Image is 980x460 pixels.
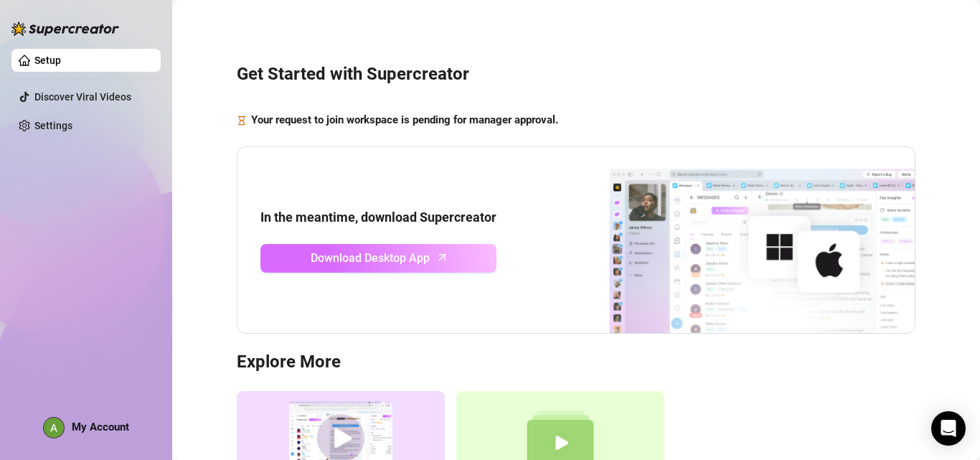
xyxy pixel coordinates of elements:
[260,210,496,225] strong: In the meantime, download Supercreator
[260,244,496,273] a: Download Desktop Apparrow-up
[237,351,915,374] h3: Explore More
[44,418,64,438] img: ACg8ocKyyieikrcJaKDsGBdlona_VJBMo0_e_Ij6ZTUMMgj8FvcJvQ=s96-c
[251,113,558,126] strong: Your request to join workspace is pending for manager approval.
[237,63,915,86] h3: Get Started with Supercreator
[237,112,247,129] span: hourglass
[34,55,61,66] a: Setup
[931,411,966,446] div: Open Intercom Messenger
[434,249,451,266] span: arrow-up
[556,147,915,334] img: download app
[311,249,430,267] span: Download Desktop App
[34,120,72,131] a: Settings
[34,91,131,103] a: Discover Viral Videos
[11,22,119,36] img: logo-BBDzfeDw.svg
[72,421,129,433] span: My Account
